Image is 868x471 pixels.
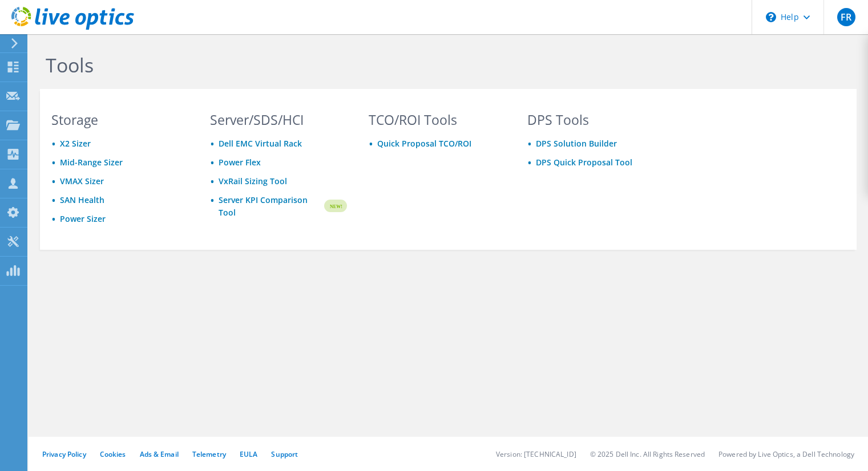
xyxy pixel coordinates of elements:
a: Power Flex [219,157,261,168]
li: © 2025 Dell Inc. All Rights Reserved [590,449,705,459]
h3: Server/SDS/HCI [210,113,347,126]
a: SAN Health [60,194,104,205]
h3: TCO/ROI Tools [369,113,506,126]
li: Version: [TECHNICAL_ID] [496,449,576,459]
a: VxRail Sizing Tool [219,176,287,186]
a: Quick Proposal TCO/ROI [377,138,471,149]
a: Dell EMC Virtual Rack [219,138,302,149]
a: EULA [240,449,257,459]
li: Powered by Live Optics, a Dell Technology [718,449,854,459]
a: DPS Solution Builder [536,138,617,149]
a: Ads & Email [140,449,179,459]
a: Power Sizer [60,213,106,224]
a: Cookies [100,449,126,459]
a: Telemetry [192,449,226,459]
a: Privacy Policy [42,449,86,459]
h3: DPS Tools [527,113,664,126]
a: X2 Sizer [60,138,91,149]
h3: Storage [51,113,188,126]
span: FR [837,8,855,26]
a: DPS Quick Proposal Tool [536,157,632,168]
a: Support [271,449,298,459]
a: Server KPI Comparison Tool [219,194,322,219]
img: new-badge.svg [322,193,347,220]
a: Mid-Range Sizer [60,157,123,168]
a: VMAX Sizer [60,176,104,186]
h1: Tools [46,53,816,77]
svg: \n [766,12,776,22]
